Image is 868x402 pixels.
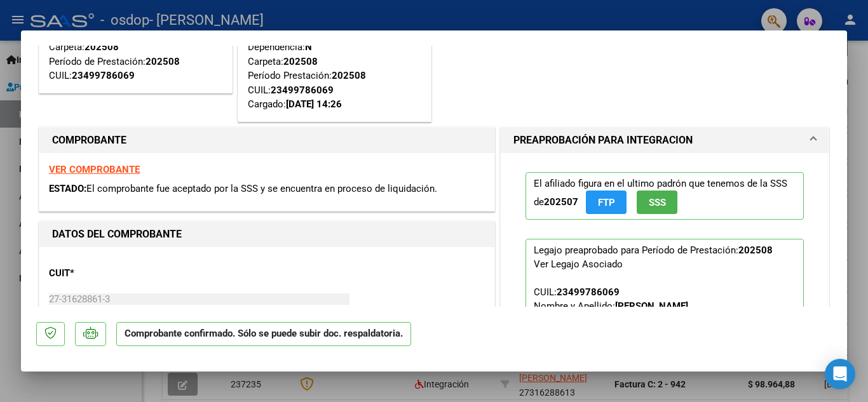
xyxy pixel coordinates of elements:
[501,128,829,153] mat-expansion-panel-header: PREAPROBACIÓN PARA INTEGRACION
[49,266,180,281] p: CUIT
[305,41,312,53] strong: N
[116,322,411,347] p: Comprobante confirmado. Sólo se puede subir doc. respaldatoria.
[271,83,334,98] div: 23499786069
[49,183,86,194] span: ESTADO:
[86,183,437,194] span: El comprobante fue aceptado por la SSS y se encuentra en proceso de liquidación.
[49,164,140,175] a: VER COMPROBANTE
[52,134,126,146] strong: COMPROBANTE
[283,56,318,67] strong: 202508
[534,286,766,382] span: CUIL: Nombre y Apellido: Período Desde: Período Hasta: Admite Dependencia:
[557,285,620,299] div: 23499786069
[825,359,855,389] div: Open Intercom Messenger
[526,172,804,220] p: El afiliado figura en el ultimo padrón que tenemos de la SSS de
[637,191,677,214] button: SSS
[649,197,666,208] span: SSS
[534,257,623,271] div: Ver Legajo Asociado
[526,239,804,389] p: Legajo preaprobado para Período de Prestación:
[332,70,366,81] strong: 202508
[286,98,342,110] strong: [DATE] 14:26
[146,56,180,67] strong: 202508
[513,133,693,148] h1: PREAPROBACIÓN PARA INTEGRACION
[85,41,119,53] strong: 202508
[52,228,182,240] strong: DATOS DEL COMPROBANTE
[72,69,135,83] div: 23499786069
[586,191,627,214] button: FTP
[738,245,773,256] strong: 202508
[598,197,615,208] span: FTP
[544,196,578,208] strong: 202507
[615,300,688,312] strong: [PERSON_NAME]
